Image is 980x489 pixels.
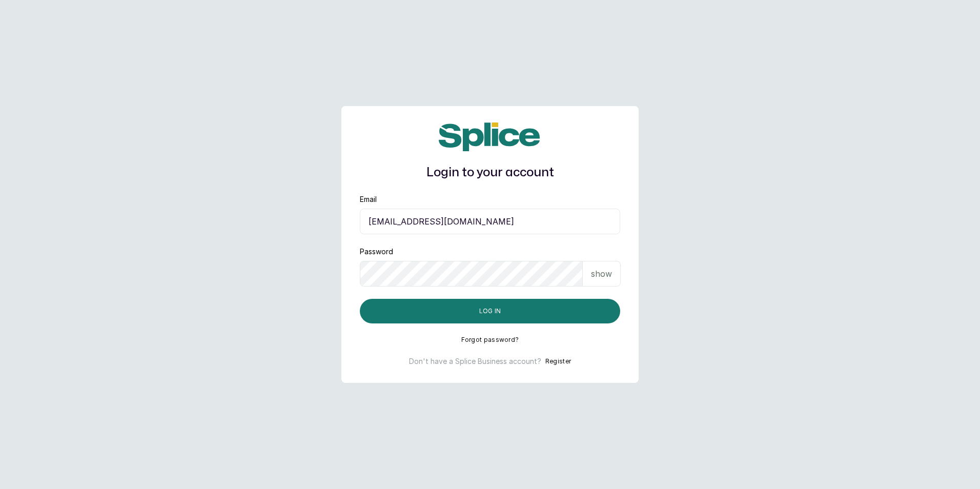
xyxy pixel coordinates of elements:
button: Forgot password? [461,336,519,344]
label: Email [360,194,377,205]
button: Register [545,356,571,366]
p: show [591,268,612,280]
button: Log in [360,299,620,323]
label: Password [360,247,393,257]
p: Don't have a Splice Business account? [409,356,541,366]
input: email@acme.com [360,209,620,234]
h1: Login to your account [360,164,620,182]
